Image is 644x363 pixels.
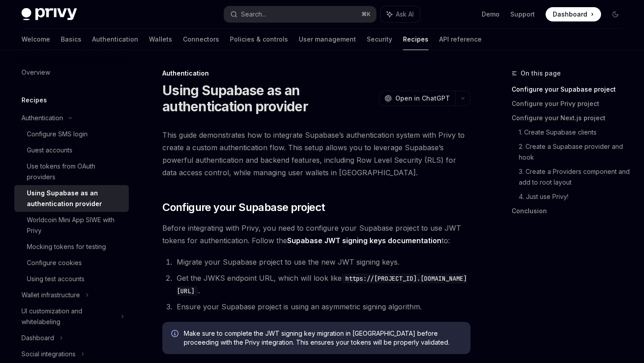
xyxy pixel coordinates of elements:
[230,29,288,50] a: Policies & controls
[27,129,88,139] div: Configure SMS login
[183,29,219,50] a: Connectors
[14,126,129,142] a: Configure SMS login
[21,306,115,327] div: UI customization and whitelabeling
[21,113,63,123] div: Authentication
[519,125,630,139] a: 1. Create Supabase clients
[14,185,129,212] a: Using Supabase as an authentication provider
[174,256,470,268] li: Migrate your Supabase project to use the new JWT signing keys.
[14,271,129,287] a: Using test accounts
[174,272,470,297] li: Get the JWKS endpoint URL, which will look like .
[21,349,76,359] div: Social integrations
[510,10,535,19] a: Support
[512,204,630,218] a: Conclusion
[299,29,356,50] a: User management
[184,329,462,347] span: Make sure to complete the JWT signing key migration in [GEOGRAPHIC_DATA] before proceeding with t...
[403,29,428,50] a: Recipes
[519,190,630,204] a: 4. Just use Privy!
[512,82,630,97] a: Configure your Supabase project
[361,11,371,18] span: ⌘ K
[27,257,82,268] div: Configure cookies
[608,7,623,21] button: Toggle dark mode
[379,91,455,106] button: Open in ChatGPT
[162,129,470,179] span: This guide demonstrates how to integrate Supabase’s authentication system with Privy to create a ...
[21,95,47,106] h5: Recipes
[61,29,81,50] a: Basics
[512,97,630,111] a: Configure your Privy project
[519,139,630,165] a: 2. Create a Supabase provider and hook
[162,82,375,114] h1: Using Supabase as an authentication provider
[21,67,50,78] div: Overview
[553,10,587,19] span: Dashboard
[546,7,601,21] a: Dashboard
[512,111,630,125] a: Configure your Next.js project
[174,300,470,313] li: Ensure your Supabase project is using an asymmetric signing algorithm.
[14,64,129,80] a: Overview
[14,255,129,271] a: Configure cookies
[21,8,77,21] img: dark logo
[162,69,470,78] div: Authentication
[21,290,80,300] div: Wallet infrastructure
[381,6,420,22] button: Ask AI
[21,29,50,50] a: Welcome
[14,142,129,158] a: Guest accounts
[14,158,129,185] a: Use tokens from OAuth providers
[395,94,450,103] span: Open in ChatGPT
[482,10,500,19] a: Demo
[27,145,72,156] div: Guest accounts
[171,330,180,339] svg: Info
[27,188,123,209] div: Using Supabase as an authentication provider
[224,6,376,22] button: Search...⌘K
[162,222,470,247] span: Before integrating with Privy, you need to configure your Supabase project to use JWT tokens for ...
[367,29,392,50] a: Security
[27,274,85,284] div: Using test accounts
[149,29,172,50] a: Wallets
[519,165,630,190] a: 3. Create a Providers component and add to root layout
[241,9,266,20] div: Search...
[521,68,561,79] span: On this page
[92,29,138,50] a: Authentication
[396,10,414,19] span: Ask AI
[27,241,106,252] div: Mocking tokens for testing
[27,215,123,236] div: Worldcoin Mini App SIWE with Privy
[14,239,129,255] a: Mocking tokens for testing
[14,212,129,239] a: Worldcoin Mini App SIWE with Privy
[21,333,54,343] div: Dashboard
[287,236,441,245] a: Supabase JWT signing keys documentation
[162,200,325,215] span: Configure your Supabase project
[27,161,123,182] div: Use tokens from OAuth providers
[439,29,482,50] a: API reference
